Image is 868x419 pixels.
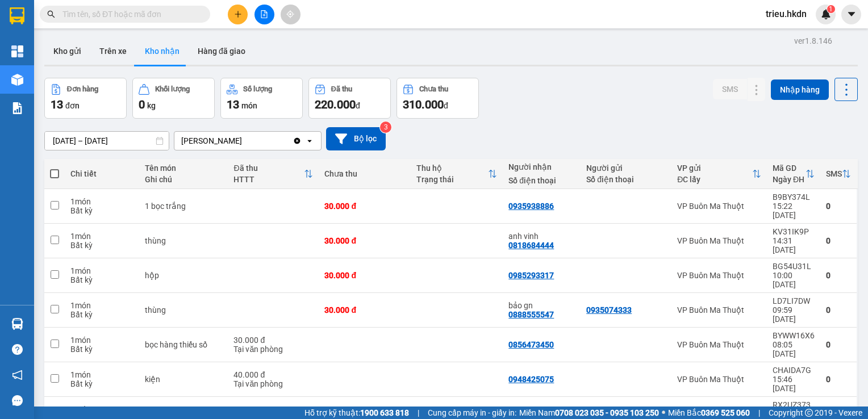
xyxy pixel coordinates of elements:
div: 30.000 đ [233,336,313,345]
div: Bất kỳ [70,310,133,319]
div: VP Buôn Ma Thuột [677,305,761,315]
img: warehouse-icon [11,318,23,330]
div: 30.000 đ [324,236,405,245]
button: caret-down [841,5,861,24]
div: 0 [826,375,851,384]
div: VP Buôn Ma Thuột [677,236,761,245]
div: Đã thu [331,85,352,93]
th: Toggle SortBy [411,159,503,189]
button: plus [228,5,248,24]
div: 0856473450 [508,340,554,349]
div: VP Buôn Ma Thuột [677,271,761,280]
div: Bất kỳ [70,275,133,284]
sup: 3 [380,121,391,133]
div: LD7LI7DW [773,296,815,305]
span: món [241,101,257,110]
div: BG54U31L [773,262,815,271]
div: [PERSON_NAME] [181,135,242,146]
div: Trạng thái [416,175,488,184]
div: 30.000 đ [324,305,405,315]
input: Tìm tên, số ĐT hoặc mã đơn [62,8,197,20]
button: Kho gửi [44,37,90,65]
span: đ [444,101,448,110]
div: 1 món [70,197,133,206]
span: Miền Bắc [668,407,750,419]
button: Hàng đã giao [189,37,254,65]
div: 09:59 [DATE] [773,305,815,324]
div: 0 [826,271,851,280]
div: CHAIDA7G [773,366,815,375]
div: Mã GD [773,164,806,173]
strong: 0369 525 060 [701,408,750,417]
div: 40.000 đ [233,370,313,379]
div: anh vinh [508,232,575,241]
div: Thu hộ [416,164,488,173]
div: VP Buôn Ma Thuột [677,202,761,211]
div: Ngày ĐH [773,175,806,184]
button: SMS [713,79,747,99]
div: 0935074333 [586,305,632,315]
div: 1 món [70,301,133,310]
th: Toggle SortBy [767,159,820,189]
th: Toggle SortBy [820,159,857,189]
div: Đã thu [233,164,304,173]
div: thùng [145,236,222,245]
div: 1 món [70,405,133,414]
div: 14:31 [DATE] [773,236,815,254]
span: search [47,10,55,18]
div: 15:22 [DATE] [773,202,815,220]
div: 30.000 đ [324,271,405,280]
span: 0 [139,98,145,111]
svg: Clear value [293,136,302,145]
span: | [418,407,419,419]
div: Tên món [145,164,222,173]
div: 0948425075 [508,375,554,384]
button: Đã thu220.000đ [308,78,391,119]
button: Đơn hàng13đơn [44,78,127,119]
span: file-add [260,10,268,18]
img: icon-new-feature [821,9,831,19]
div: RX2UZ373 [773,400,815,409]
div: ĐC lấy [677,175,752,184]
button: Nhập hàng [771,79,829,100]
div: 1 bọc trắng [145,202,222,211]
div: KV31IK9P [773,227,815,236]
span: Hỗ trợ kỹ thuật: [304,407,409,419]
div: 1 món [70,370,133,379]
div: HTTT [233,175,304,184]
span: notification [12,370,23,380]
div: Bất kỳ [70,241,133,250]
span: 310.000 [403,98,444,111]
span: caret-down [846,9,857,19]
div: Chưa thu [419,85,448,93]
div: ver 1.8.146 [794,35,832,47]
span: 220.000 [315,98,356,111]
div: thùng [145,305,222,315]
button: aim [281,5,301,24]
div: VP gửi [677,164,752,173]
input: Select a date range. [45,132,169,150]
div: B9BY374L [773,192,815,202]
img: warehouse-icon [11,74,23,86]
div: Bất kỳ [70,206,133,215]
span: đ [356,101,360,110]
div: 08:05 [DATE] [773,340,815,358]
div: Chi tiết [70,169,133,178]
div: bảo gn [508,301,575,310]
div: 0985293317 [508,271,554,280]
img: solution-icon [11,102,23,114]
div: Số điện thoại [508,176,575,185]
div: 0 [826,202,851,211]
span: kg [147,101,156,110]
div: 0888555547 [508,310,554,319]
span: message [12,395,23,406]
span: đơn [65,101,80,110]
button: file-add [254,5,274,24]
button: Bộ lọc [326,127,386,150]
span: trieu.hkdn [757,7,816,21]
strong: 0708 023 035 - 0935 103 250 [555,408,659,417]
input: Selected Gia Nghĩa. [243,135,244,146]
sup: 1 [827,5,835,13]
span: Cung cấp máy in - giấy in: [428,407,516,419]
div: 0 [826,236,851,245]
